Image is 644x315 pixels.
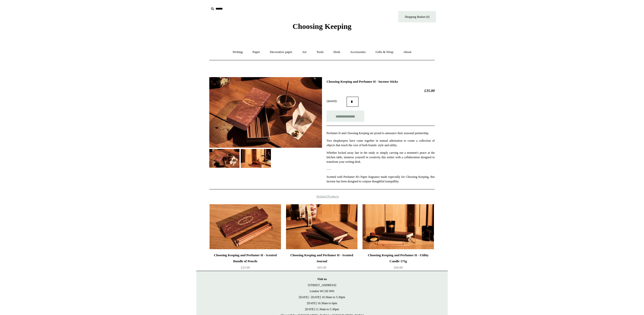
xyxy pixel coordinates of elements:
[363,204,434,249] img: Choosing Keeping and Perfumer H - Utility Candle 175g
[211,252,280,264] div: Choosing Keeping and Perfumer H - Scented Bundle of Pencils
[317,266,326,269] span: £65.00
[293,22,351,30] span: Choosing Keeping
[398,11,436,22] a: Shopping Basket (0)
[298,45,311,59] a: Art
[327,131,435,135] p: Perfumer H and Choosing Keeping are proud to announce their seasonal partnership.
[196,194,448,198] h4: Related Products
[327,167,435,172] p: - - -
[286,204,357,249] a: Choosing Keeping and Perfumer H - Scented Journal Choosing Keeping and Perfumer H - Scented Journal
[327,175,435,184] p: Scented with Perfumer H's Paper fragrance made especially for Choosing Keeping, this incense has ...
[228,45,247,59] a: Writing
[394,266,403,269] span: £60.00
[329,45,345,59] a: Desk
[209,149,239,168] img: Choosing Keeping and Perfumer H - Incense Sticks
[210,252,281,273] a: Choosing Keeping and Perfumer H - Scented Bundle of Pencils £25.00
[210,204,281,249] a: Choosing Keeping and Perfumer H - Scented Bundle of Pencils Choosing Keeping and Perfumer H - Sce...
[293,26,351,30] a: Choosing Keeping
[371,45,398,59] a: Gifts & Wrap
[312,45,328,59] a: Tools
[286,252,357,273] a: Choosing Keeping and Perfumer H - Scented Journal £65.00
[286,204,357,249] img: Choosing Keeping and Perfumer H - Scented Journal
[364,252,433,264] div: Choosing Keeping and Perfumer H - Utility Candle 175g
[317,277,327,281] strong: Visit us
[327,80,435,84] h1: Choosing Keeping and Perfumer H - Incense Sticks
[287,252,356,264] div: Choosing Keeping and Perfumer H - Scented Journal
[210,204,281,249] img: Choosing Keeping and Perfumer H - Scented Bundle of Pencils
[363,204,434,249] a: Choosing Keeping and Perfumer H - Utility Candle 175g Choosing Keeping and Perfumer H - Utility C...
[209,77,322,148] img: Choosing Keeping and Perfumer H - Incense Sticks
[248,45,265,59] a: Paper
[327,138,435,147] p: Two shopkeepers have come together in mutual admiration to create a collection of objects that to...
[327,99,347,103] label: Quantity
[241,149,271,168] img: Choosing Keeping and Perfumer H - Incense Sticks
[327,88,435,93] h2: £35.00
[399,45,416,59] a: About
[241,266,250,269] span: £25.00
[363,252,434,273] a: Choosing Keeping and Perfumer H - Utility Candle 175g £60.00
[346,45,370,59] a: Accessories
[265,45,297,59] a: Decorative paper
[327,150,435,164] p: Whether locked away late in the study or simply carving out a moment's peace at the kitchen table...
